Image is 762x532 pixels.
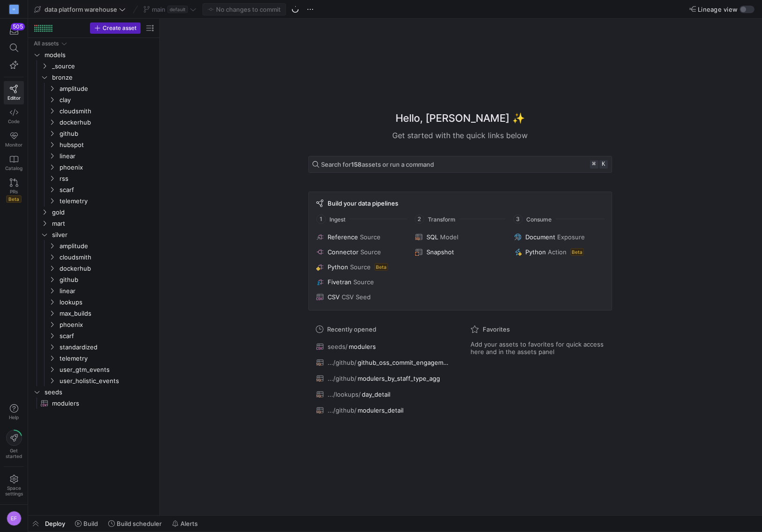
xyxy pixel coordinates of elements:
span: Monitor [5,142,22,148]
div: Press SPACE to select this row. [32,308,156,319]
span: github [60,274,154,285]
button: ConnectorSource [314,246,408,258]
span: Beta [374,263,388,271]
span: Deploy [45,520,65,527]
span: Source [360,233,381,241]
span: Source [350,263,371,271]
div: EF [7,511,22,526]
span: Code [8,118,20,124]
span: PRs [10,189,18,194]
span: Catalog [5,165,22,171]
div: Press SPACE to select this row. [32,162,156,173]
button: Help [4,400,24,424]
span: _source [52,61,154,72]
span: gold [52,207,154,218]
div: Press SPACE to select this row. [32,364,156,375]
span: standardized [60,342,154,353]
a: Editor [4,81,24,104]
a: Code [4,104,24,128]
span: Build scheduler [117,520,162,527]
span: mart [52,218,154,229]
span: phoenix [60,162,154,173]
div: Press SPACE to select this row. [32,207,156,218]
span: Alerts [180,520,198,527]
span: Lineage view [698,6,738,13]
span: clay [60,95,154,105]
div: Press SPACE to select this row. [32,60,156,72]
div: Press SPACE to select this row. [32,263,156,274]
div: Press SPACE to select this row. [32,274,156,285]
div: Press SPACE to select this row. [32,72,156,83]
span: user_gtm_events [60,364,154,375]
span: phoenix [60,319,154,330]
span: scarf [60,331,154,341]
span: Source [353,278,374,286]
span: bronze [52,72,154,83]
span: Beta [570,248,584,256]
div: Press SPACE to select this row. [32,296,156,308]
div: Press SPACE to select this row. [32,285,156,296]
div: Press SPACE to select this row. [32,218,156,229]
span: Action [548,248,567,256]
button: Search for158assets or run a command⌘k [308,156,612,173]
div: Press SPACE to select this row. [32,184,156,195]
span: telemetry [60,196,154,207]
span: cloudsmith [60,106,154,117]
div: Press SPACE to select this row. [32,117,156,128]
span: amplitude [60,83,154,94]
div: Press SPACE to select this row. [32,49,156,60]
div: Press SPACE to select this row. [32,341,156,353]
span: Favorites [483,325,510,333]
span: Add your assets to favorites for quick access here and in the assets panel [471,340,605,355]
span: Fivetran [328,278,351,286]
span: Build your data pipelines [328,199,398,207]
span: day_detail [362,391,390,398]
span: CSV [328,293,340,301]
span: Get started [6,448,22,459]
div: Press SPACE to select this row. [32,139,156,150]
span: .../github/ [328,406,357,414]
button: EF [4,509,24,528]
span: SQL [426,233,438,241]
button: Build scheduler [104,516,166,532]
div: Press SPACE to select this row. [32,229,156,240]
span: modulers_by_staff_type_agg [358,375,440,382]
button: .../github/github_oss_commit_engagement_detail [314,356,452,369]
div: Press SPACE to select this row. [32,398,156,409]
span: silver [52,229,154,240]
span: github_oss_commit_engagement_detail [358,359,449,366]
span: dockerhub [60,117,154,128]
button: Getstarted [4,426,24,463]
button: .../github/modulers_detail [314,404,452,416]
div: Press SPACE to select this row. [32,195,156,207]
div: Press SPACE to select this row. [32,128,156,139]
span: Search for assets or run a command [321,161,434,168]
button: .../github/modulers_by_staff_type_agg [314,372,452,384]
div: Press SPACE to select this row. [32,240,156,251]
span: Python [328,263,348,271]
span: modulers [349,343,376,350]
span: hubspot [60,140,154,150]
h1: Hello, [PERSON_NAME] ✨ [396,111,525,126]
span: CSV Seed [342,293,371,301]
button: Alerts [168,516,202,532]
div: All assets [34,40,59,47]
button: CSVCSV Seed [314,291,408,303]
span: Beta [6,195,22,203]
button: seeds/modulers [314,340,452,353]
span: .../lookups/ [328,391,361,398]
span: Help [8,414,20,420]
div: Get started with the quick links below [308,130,612,141]
div: Press SPACE to select this row. [32,38,156,49]
span: telemetry [60,353,154,364]
span: Build [83,520,98,527]
button: PythonSourceBeta [314,261,408,273]
div: Press SPACE to select this row. [32,83,156,94]
button: DocumentExposure [512,231,605,243]
button: Snapshot [413,246,507,258]
div: Press SPACE to select this row. [32,105,156,117]
span: user_holistic_events [60,376,154,386]
a: Monitor [4,128,24,151]
span: scarf [60,185,154,195]
span: linear [60,286,154,296]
